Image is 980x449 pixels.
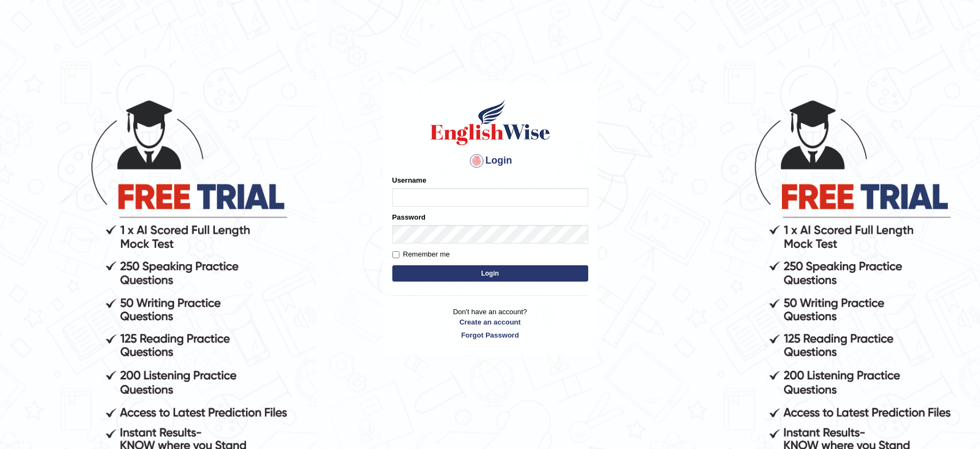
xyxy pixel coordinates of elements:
a: Create an account [392,317,588,327]
input: Remember me [392,251,399,258]
button: Login [392,265,588,282]
p: Don't have an account? [392,307,588,340]
label: Password [392,212,426,222]
label: Username [392,175,427,185]
a: Forgot Password [392,330,588,340]
h4: Login [392,152,588,170]
img: Logo of English Wise sign in for intelligent practice with AI [428,98,552,147]
label: Remember me [392,249,450,260]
